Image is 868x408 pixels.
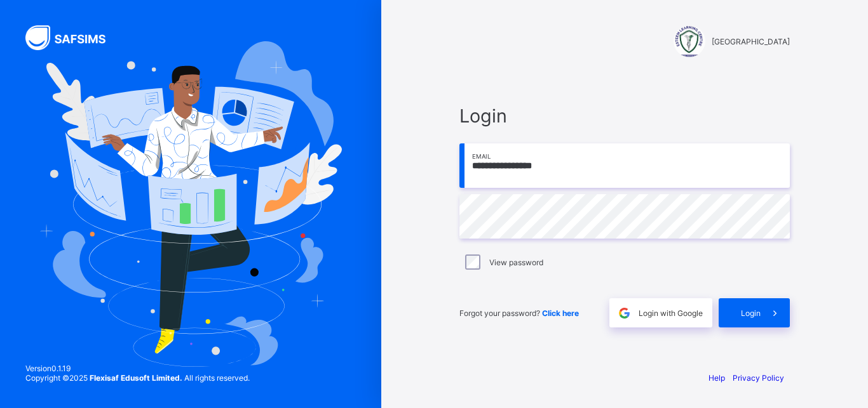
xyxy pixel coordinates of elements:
img: Hero Image [39,41,342,366]
a: Privacy Policy [733,373,784,383]
span: Login [741,308,761,318]
a: Click here [542,308,579,318]
img: SAFSIMS Logo [25,25,121,50]
span: Forgot your password? [459,308,579,318]
span: Login [459,105,790,127]
span: Login with Google [639,308,703,318]
label: View password [489,258,543,267]
img: google.396cfc9801f0270233282035f929180a.svg [617,306,632,320]
a: Help [709,373,725,383]
span: Version 0.1.19 [25,364,250,373]
span: [GEOGRAPHIC_DATA] [712,37,790,46]
span: Copyright © 2025 All rights reserved. [25,373,250,383]
strong: Flexisaf Edusoft Limited. [90,373,182,383]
